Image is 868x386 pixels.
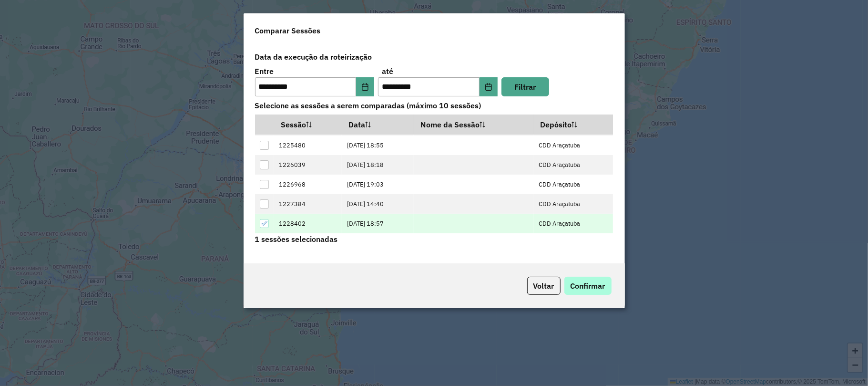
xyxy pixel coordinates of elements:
button: Confirmar [564,277,612,295]
td: 1226968 [274,175,342,194]
td: CDD Araçatuba [534,194,613,214]
td: CDD Araçatuba [534,175,613,194]
td: 1228402 [274,214,342,233]
label: Data da execução da roteirização [249,48,619,66]
label: até [382,65,393,77]
label: Selecione as sessões a serem comparadas (máximo 10 sessões) [249,96,619,115]
td: [DATE] 19:03 [342,175,414,194]
h4: Comparar Sessões [255,25,321,36]
td: 1227384 [274,194,342,214]
td: [DATE] 18:57 [342,214,414,233]
th: Depósito [534,115,613,135]
label: Entre [255,65,274,77]
th: Sessão [274,115,342,135]
td: [DATE] 14:40 [342,194,414,214]
td: CDD Araçatuba [534,214,613,233]
button: Choose Date [356,77,374,96]
td: [DATE] 18:18 [342,155,414,175]
td: [DATE] 18:55 [342,136,414,155]
th: Nome da Sessão [414,115,534,135]
td: 1226039 [274,155,342,175]
label: 1 sessões selecionadas [255,233,338,245]
button: Choose Date [480,77,498,96]
td: CDD Araçatuba [534,155,613,175]
td: 1225480 [274,136,342,155]
td: CDD Araçatuba [534,136,613,155]
button: Filtrar [501,77,549,96]
button: Voltar [527,277,561,295]
th: Data [342,115,414,135]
